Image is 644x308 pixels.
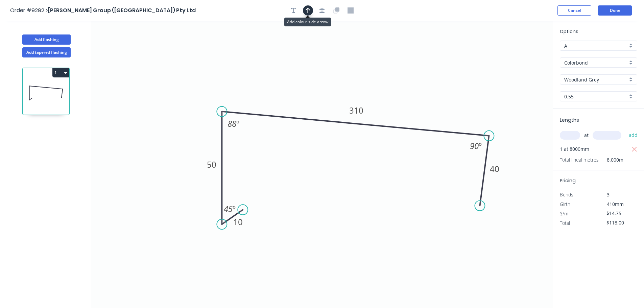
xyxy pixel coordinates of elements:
[207,159,216,170] tspan: 50
[22,47,71,57] button: Add tapered flashing
[228,118,236,129] tspan: 88
[349,105,363,116] tspan: 310
[564,42,627,49] input: Price level
[625,129,641,141] button: add
[607,191,610,198] span: 3
[560,155,599,165] span: Total lineal metres
[560,201,570,207] span: Girth
[48,6,196,14] span: [PERSON_NAME] Group ([GEOGRAPHIC_DATA]) Pty Ltd
[236,118,239,129] tspan: º
[224,203,233,214] tspan: 45
[564,76,627,83] input: Colour
[233,203,236,214] tspan: º
[22,34,71,45] button: Add flashing
[560,191,573,198] span: Bends
[560,144,589,154] span: 1 at 8000mm
[560,28,578,35] span: Options
[233,216,243,228] tspan: 10
[10,6,48,14] span: Order #9292 >
[557,5,591,16] button: Cancel
[91,21,553,308] svg: 0
[560,210,568,217] span: $/m
[564,93,627,100] input: Thickness
[584,131,589,140] span: at
[599,155,623,165] span: 8.000m
[564,59,627,66] input: Material
[490,163,499,174] tspan: 40
[560,177,576,184] span: Pricing
[284,18,331,26] div: Add colour side arrow
[470,140,479,151] tspan: 90
[52,68,69,77] button: 1
[560,117,579,123] span: Lengths
[560,220,570,226] span: Total
[598,5,632,16] button: Done
[479,140,482,151] tspan: º
[607,201,624,207] span: 410mm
